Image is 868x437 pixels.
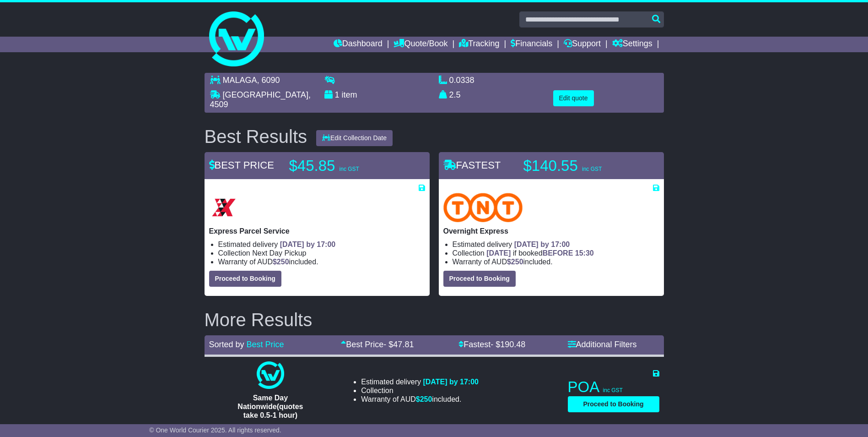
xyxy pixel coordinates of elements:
[257,361,284,389] img: One World Courier: Same Day Nationwide(quotes take 0.5-1 hour)
[361,395,479,404] li: Warranty of AUD included.
[237,394,303,419] span: Same Day Nationwide(quotes take 0.5-1 hour)
[416,395,432,403] span: $
[383,340,414,349] span: - $
[361,386,479,395] li: Collection
[568,340,637,349] a: Additional Filters
[486,249,511,257] span: [DATE]
[575,249,594,257] span: 15:30
[612,37,652,52] a: Settings
[209,227,425,235] p: Express Parcel Service
[342,90,357,99] span: item
[423,378,479,386] span: [DATE] by 17:00
[205,310,664,330] h2: More Results
[341,340,414,349] a: Best Price- $47.81
[273,258,289,266] span: $
[200,126,312,147] div: Best Results
[443,271,516,287] button: Proceed to Booking
[209,159,274,171] span: BEST PRICE
[218,249,425,257] li: Collection
[507,258,523,266] span: $
[511,258,523,266] span: 250
[443,159,501,171] span: FASTEST
[500,340,525,349] span: 190.48
[523,157,638,175] p: $140.55
[514,240,570,248] span: [DATE] by 17:00
[393,340,414,349] span: 47.81
[453,240,659,249] li: Estimated delivery
[511,37,552,52] a: Financials
[443,193,523,222] img: TNT Domestic: Overnight Express
[289,157,404,175] p: $45.85
[218,257,425,266] li: Warranty of AUD included.
[582,166,602,172] span: inc GST
[149,426,281,434] span: © One World Courier 2025. All rights reserved.
[568,378,659,396] p: POA
[280,240,336,248] span: [DATE] by 17:00
[361,377,479,386] li: Estimated delivery
[568,396,659,412] button: Proceed to Booking
[335,90,340,99] span: 1
[209,271,281,287] button: Proceed to Booking
[252,249,306,257] span: Next Day Pickup
[394,37,447,52] a: Quote/Book
[247,340,284,349] a: Best Price
[449,76,474,85] span: 0.0338
[458,340,525,349] a: Fastest- $190.48
[449,90,461,99] span: 2.5
[316,130,393,146] button: Edit Collection Date
[257,76,280,85] span: , 6090
[564,37,601,52] a: Support
[453,249,659,257] li: Collection
[223,90,308,99] span: [GEOGRAPHIC_DATA]
[420,395,432,403] span: 250
[543,249,573,257] span: BEFORE
[486,249,593,257] span: if booked
[459,37,499,52] a: Tracking
[443,227,659,235] p: Overnight Express
[334,37,383,52] a: Dashboard
[218,240,425,249] li: Estimated delivery
[210,90,311,109] span: , 4509
[277,258,289,266] span: 250
[553,90,594,106] button: Edit quote
[223,76,257,85] span: MALAGA
[340,166,359,172] span: inc GST
[453,257,659,266] li: Warranty of AUD included.
[603,387,623,393] span: inc GST
[209,193,238,222] img: Border Express: Express Parcel Service
[209,340,244,349] span: Sorted by
[491,340,525,349] span: - $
